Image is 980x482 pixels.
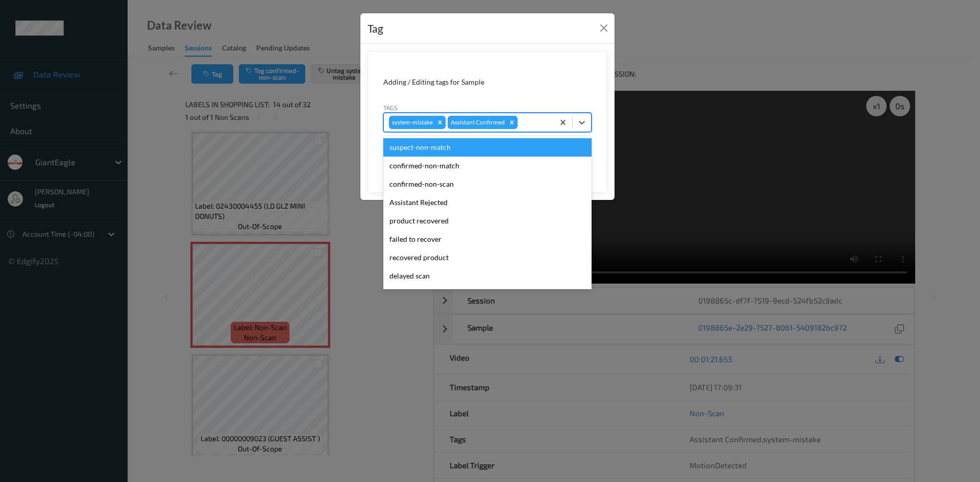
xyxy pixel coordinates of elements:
div: failed to recover [383,230,592,248]
div: Assistant Confirmed [448,116,506,129]
button: Close [597,21,611,35]
div: system-mistake [389,116,434,129]
div: Remove system-mistake [434,116,446,129]
div: recovered product [383,248,592,267]
div: suspect-non-match [383,138,592,157]
div: confirmed-non-scan [383,175,592,193]
div: Remove Assistant Confirmed [506,116,518,129]
div: confirmed-non-match [383,157,592,175]
div: Adding / Editing tags for Sample [383,77,592,87]
div: delayed scan [383,267,592,285]
div: product recovered [383,212,592,230]
div: Tag [367,20,383,37]
label: Tags [383,103,398,112]
div: Assistant Rejected [383,193,592,212]
div: Unusual activity [383,285,592,303]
